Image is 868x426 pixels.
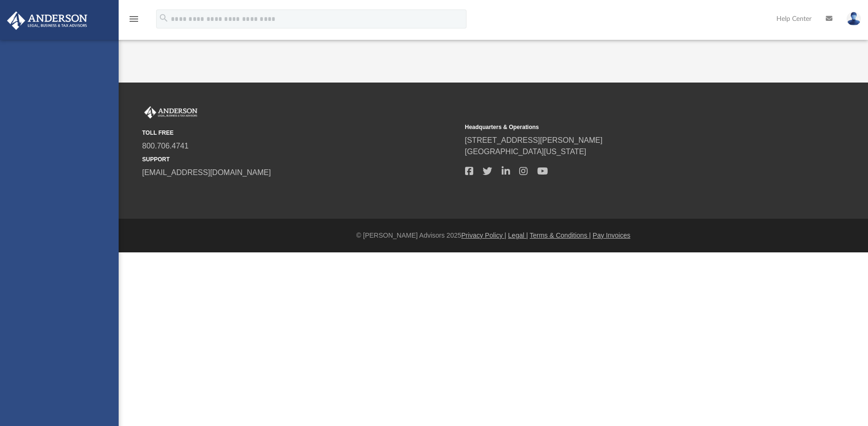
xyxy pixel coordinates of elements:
small: TOLL FREE [142,129,458,137]
img: User Pic [847,12,861,26]
i: search [159,13,169,23]
img: Anderson Advisors Platinum Portal [142,106,199,119]
a: Terms & Conditions | [530,232,591,239]
a: 800.706.4741 [142,142,189,150]
a: Legal | [508,232,528,239]
i: menu [128,13,140,25]
a: Pay Invoices [593,232,630,239]
small: Headquarters & Operations [465,123,781,131]
a: menu [128,18,140,25]
a: [EMAIL_ADDRESS][DOMAIN_NAME] [142,168,271,176]
a: [GEOGRAPHIC_DATA][US_STATE] [465,148,587,156]
a: [STREET_ADDRESS][PERSON_NAME] [465,136,603,144]
div: © [PERSON_NAME] Advisors 2025 [119,231,868,241]
img: Anderson Advisors Platinum Portal [4,11,90,30]
a: Privacy Policy | [461,232,506,239]
small: SUPPORT [142,155,458,164]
